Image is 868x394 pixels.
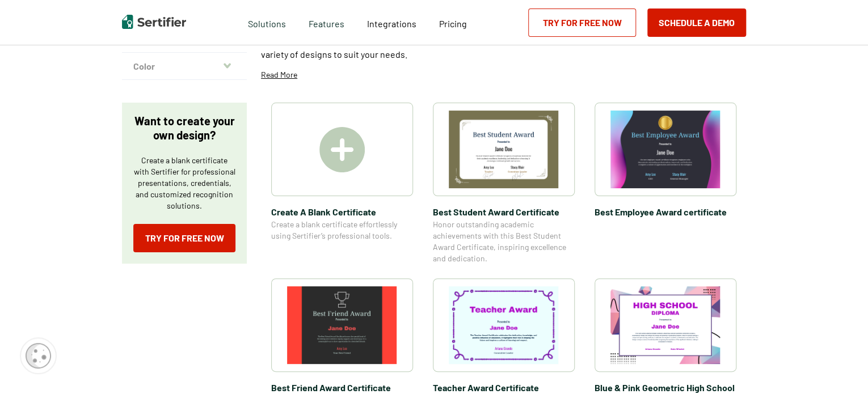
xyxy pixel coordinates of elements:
[449,111,559,188] img: Best Student Award Certificate​
[271,219,413,242] span: Create a blank certificate effortlessly using Sertifier’s professional tools.
[433,219,575,264] span: Honor outstanding academic achievements with this Best Student Award Certificate, inspiring excel...
[610,111,720,188] img: Best Employee Award certificate​
[309,15,344,29] span: Features
[133,155,235,211] p: Create a blank certificate with Sertifier for professional presentations, credentials, and custom...
[122,15,186,29] img: Sertifier | Digital Credentialing Platform
[433,205,575,219] span: Best Student Award Certificate​
[248,15,286,29] span: Solutions
[261,69,297,81] p: Read More
[319,127,365,172] img: Create A Blank Certificate
[26,343,51,368] img: Cookie Popup Icon
[595,103,736,264] a: Best Employee Award certificate​Best Employee Award certificate​
[610,286,720,364] img: Blue & Pink Geometric High School Diploma Template
[133,114,235,142] p: Want to create your own design?
[595,205,736,219] span: Best Employee Award certificate​
[439,15,467,29] a: Pricing
[287,286,397,364] img: Best Friend Award Certificate​
[528,9,636,37] a: Try for Free Now
[367,18,416,29] span: Integrations
[439,18,467,29] span: Pricing
[433,103,575,264] a: Best Student Award Certificate​Best Student Award Certificate​Honor outstanding academic achievem...
[449,286,559,364] img: Teacher Award Certificate
[122,53,247,80] button: Color
[133,224,235,252] a: Try for Free Now
[367,15,416,29] a: Integrations
[271,205,413,219] span: Create A Blank Certificate
[811,340,868,394] iframe: Chat Widget
[647,9,746,37] button: Schedule a Demo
